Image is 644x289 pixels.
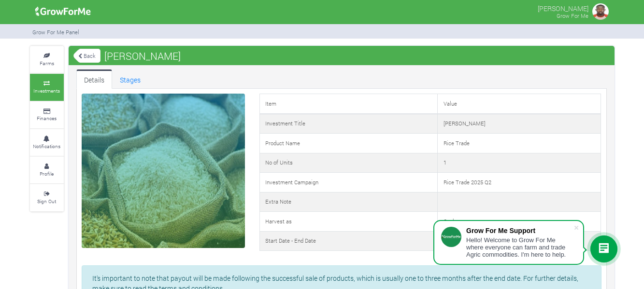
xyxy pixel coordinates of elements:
a: Farms [30,46,64,73]
td: Product Name [260,134,438,153]
td: Rice Trade [438,134,601,153]
small: Grow For Me [557,12,588,19]
img: growforme image [32,2,94,21]
small: Investments [33,87,60,94]
a: Profile [30,157,64,183]
small: Farms [40,60,54,67]
a: Back [73,48,100,64]
a: Investments [30,74,64,100]
td: No of Units [260,153,438,173]
td: Item [260,94,438,114]
span: [PERSON_NAME] [102,46,183,66]
td: [PERSON_NAME] [438,114,601,134]
td: Rice Trade 2025 Q2 [438,173,601,193]
p: [PERSON_NAME] [538,2,588,14]
td: Investment Campaign [260,173,438,193]
small: Profile [40,170,54,177]
a: Details [76,69,112,89]
td: Value [438,94,601,114]
td: Harvest as [260,212,438,232]
td: Extra Note [260,192,438,212]
a: Finances [30,102,64,128]
img: growforme image [591,2,610,21]
div: Grow For Me Support [466,227,573,234]
td: Investment Title [260,114,438,134]
td: Start Date - End Date [260,231,438,251]
div: Hello! Welcome to Grow For Me where everyone can farm and trade Agric commodities. I'm here to help. [466,236,573,258]
td: 1 [438,153,601,173]
a: Stages [112,69,148,89]
a: Sign Out [30,184,64,211]
small: Grow For Me Panel [32,28,79,36]
small: Notifications [33,143,60,150]
small: Finances [37,115,57,122]
td: Cash [438,212,601,232]
small: Sign Out [37,198,56,205]
a: Notifications [30,129,64,156]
